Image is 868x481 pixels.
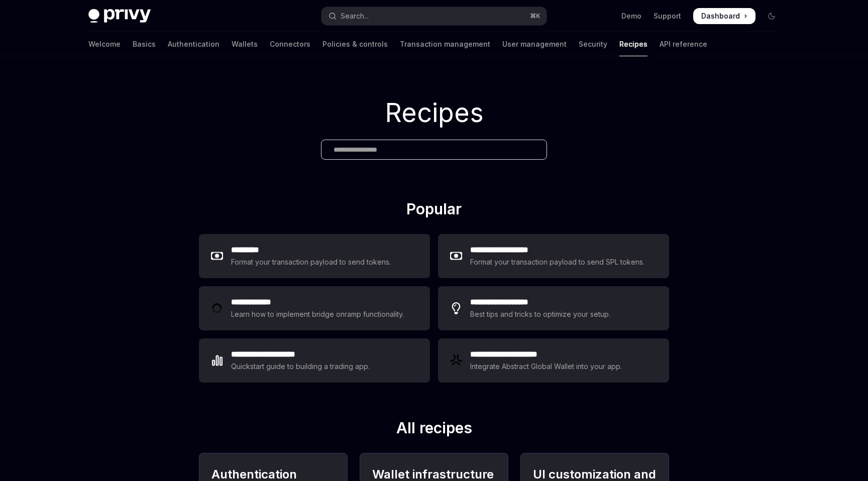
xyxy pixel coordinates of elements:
[341,10,369,22] div: Search...
[470,308,610,320] div: Best tips and tricks to optimize your setup.
[660,32,707,56] a: API reference
[199,286,430,330] a: **** **** ***Learn how to implement bridge onramp functionality.
[321,7,547,25] button: Open search
[199,234,430,278] a: **** ****Format your transaction payload to send tokens.
[619,32,647,56] a: Recipes
[579,32,607,56] a: Security
[470,360,622,373] div: Integrate Abstract Global Wallet into your app.
[502,32,567,56] a: User management
[88,9,151,23] img: dark logo
[621,11,641,21] a: Demo
[231,360,370,373] div: Quickstart guide to building a trading app.
[232,32,258,56] a: Wallets
[270,32,310,56] a: Connectors
[133,32,156,56] a: Basics
[168,32,220,56] a: Authentication
[199,200,669,222] h2: Popular
[764,8,780,24] button: Toggle dark mode
[231,308,404,320] div: Learn how to implement bridge onramp functionality.
[701,11,740,21] span: Dashboard
[654,11,681,21] a: Support
[231,256,391,268] div: Format your transaction payload to send tokens.
[199,419,669,441] h2: All recipes
[88,32,121,56] a: Welcome
[400,32,490,56] a: Transaction management
[322,32,388,56] a: Policies & controls
[693,8,755,24] a: Dashboard
[470,256,644,268] div: Format your transaction payload to send SPL tokens.
[530,12,540,20] span: ⌘ K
